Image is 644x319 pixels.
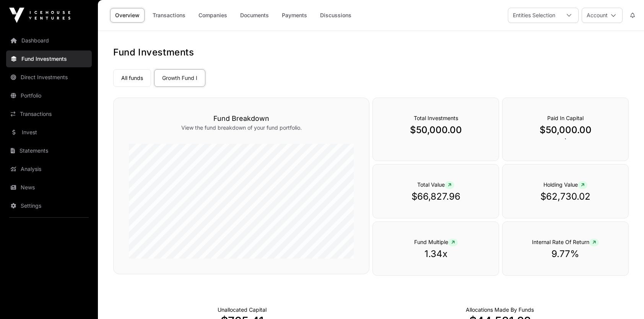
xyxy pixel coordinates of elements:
[414,115,458,121] span: Total Investments
[518,190,613,203] p: $62,730.02
[502,98,629,161] div: `
[6,106,92,122] a: Transactions
[129,113,354,124] h3: Fund Breakdown
[6,142,92,159] a: Statements
[148,8,190,23] a: Transactions
[518,248,613,260] p: 9.77%
[110,8,145,23] a: Overview
[547,115,584,121] span: Paid In Capital
[6,197,92,214] a: Settings
[518,124,613,136] p: $50,000.00
[6,32,92,49] a: Dashboard
[543,181,587,188] span: Holding Value
[414,239,458,245] span: Fund Multiple
[466,306,534,314] p: Capital Deployed Into Companies
[532,239,599,245] span: Internal Rate Of Return
[194,8,232,23] a: Companies
[508,8,560,23] div: Entities Selection
[9,8,70,23] img: Icehouse Ventures Logo
[417,181,454,188] span: Total Value
[277,8,312,23] a: Payments
[315,8,356,23] a: Discussions
[218,306,267,314] p: Cash not yet allocated
[6,124,92,141] a: Invest
[154,69,205,87] a: Growth Fund I
[6,69,92,86] a: Direct Investments
[113,69,151,87] a: All funds
[6,50,92,67] a: Fund Investments
[113,46,629,59] h1: Fund Investments
[129,124,354,132] p: View the fund breakdown of your fund portfolio.
[388,248,483,260] p: 1.34x
[388,190,483,203] p: $66,827.96
[235,8,274,23] a: Documents
[6,87,92,104] a: Portfolio
[6,179,92,196] a: News
[6,161,92,177] a: Analysis
[388,124,483,136] p: $50,000.00
[582,8,623,23] button: Account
